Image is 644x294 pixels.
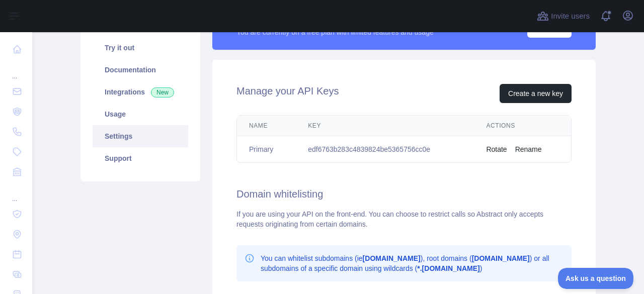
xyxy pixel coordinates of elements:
p: You can whitelist subdomains (ie ), root domains ( ) or all subdomains of a specific domain using... [261,253,563,273]
div: If you are using your API on the front-end. You can choose to restrict calls so Abstract only acc... [236,209,572,229]
div: ... [8,60,24,80]
button: Rename [515,144,542,154]
button: Create a new key [500,84,572,103]
div: ... [8,183,24,203]
th: Key [296,116,474,136]
h2: Manage your API Keys [236,84,339,103]
a: Try it out [93,37,188,59]
a: Integrations New [93,81,188,103]
iframe: Toggle Customer Support [558,268,634,289]
a: Settings [93,125,188,147]
button: Rotate [486,144,507,154]
span: Invite users [551,11,590,22]
a: Documentation [93,59,188,81]
td: Primary [237,136,296,163]
h2: Domain whitelisting [236,187,572,201]
span: New [151,87,174,97]
th: Name [237,116,296,136]
a: Usage [93,103,188,125]
div: You are currently on a free plan with limited features and usage [236,27,434,37]
b: [DOMAIN_NAME] [363,254,421,262]
a: Support [93,147,188,169]
td: edf6763b283c4839824be5365756cc0e [296,136,474,163]
button: Invite users [535,8,592,24]
th: Actions [474,116,571,136]
b: [DOMAIN_NAME] [472,254,530,262]
b: *.[DOMAIN_NAME] [417,264,479,272]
